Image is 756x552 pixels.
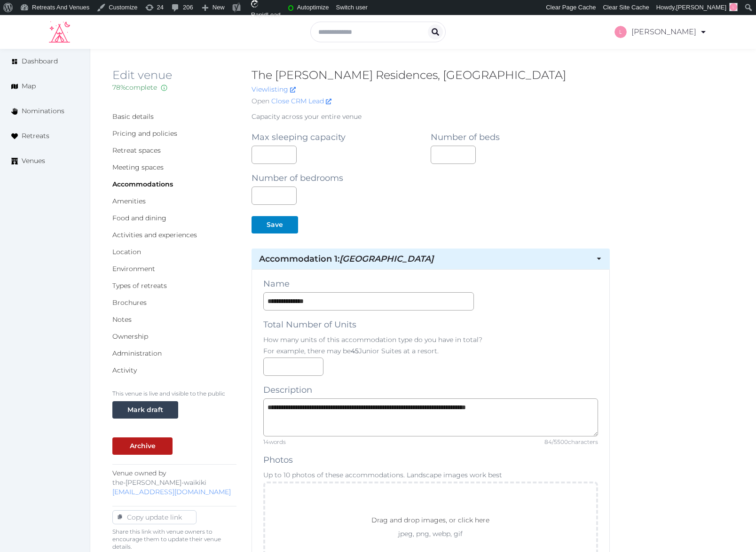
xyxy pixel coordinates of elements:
p: Share this link with venue owners to encourage them to update their venue details. [112,528,236,551]
label: Photos [263,453,293,466]
div: 14 words [263,438,286,446]
label: Description [263,383,312,397]
a: Close CRM Lead [271,96,331,106]
h2: The [PERSON_NAME] Residences, [GEOGRAPHIC_DATA] [252,68,609,83]
a: Administration [112,349,162,358]
span: Dashboard [22,56,58,66]
em: [GEOGRAPHIC_DATA] [339,254,433,264]
label: Number of beds [431,131,500,144]
a: Accommodations [112,180,173,188]
a: Activities and experiences [112,231,197,239]
a: Meeting spaces [112,163,164,171]
a: Amenities [112,197,146,205]
a: Food and dining [112,214,166,222]
a: Pricing and policies [112,129,177,138]
p: How many units of this accommodation type do you have in total? [263,335,598,344]
button: Archive [112,437,173,455]
span: Nominations [22,106,64,116]
p: Drag and drop images, or click here [364,515,497,529]
strong: 45 [351,347,359,355]
a: [PERSON_NAME] [614,19,707,45]
p: jpeg, png, webp, gif [354,529,506,538]
label: Name [263,277,290,290]
span: 78 % complete [112,83,157,92]
p: This venue is live and visible to the public [112,390,236,397]
button: Copy update link [112,510,197,524]
span: Retreats [22,131,49,141]
div: Archive [130,441,156,451]
a: Environment [112,264,155,273]
a: Basic details [112,112,154,121]
a: Retreat spaces [112,146,161,155]
button: Mark draft [112,401,178,419]
a: [EMAIL_ADDRESS][DOMAIN_NAME] [112,488,231,496]
div: Copy update link [123,513,186,522]
a: Brochures [112,298,147,307]
div: Mark draft [127,405,163,415]
label: Max sleeping capacity [252,131,346,144]
span: Venues [22,156,45,166]
span: Clear Site Cache [603,4,649,11]
div: 84 / 5500 characters [544,438,598,446]
a: Location [112,248,141,256]
h2: Edit venue [112,68,236,83]
span: the-[PERSON_NAME]-waikiki [112,478,206,487]
a: Viewlisting [252,85,296,93]
a: Ownership [112,332,148,341]
span: [PERSON_NAME] [676,4,726,11]
button: Save [252,216,298,233]
p: Venue owned by [112,468,236,497]
span: Clear Page Cache [546,4,596,11]
p: Capacity across your entire venue [252,112,609,121]
label: Number of bedrooms [252,171,343,185]
label: Total Number of Units [263,318,356,331]
p: Up to 10 photos of these accommodations. Landscape images work best [263,470,598,480]
span: Open [252,96,269,106]
h2: Accommodation 1 : [259,252,588,265]
a: Types of retreats [112,281,167,290]
span: Map [22,81,36,91]
p: For example, there may be Junior Suites at a resort. [263,346,598,356]
a: Notes [112,315,132,324]
a: Activity [112,366,137,374]
div: Save [267,220,283,230]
